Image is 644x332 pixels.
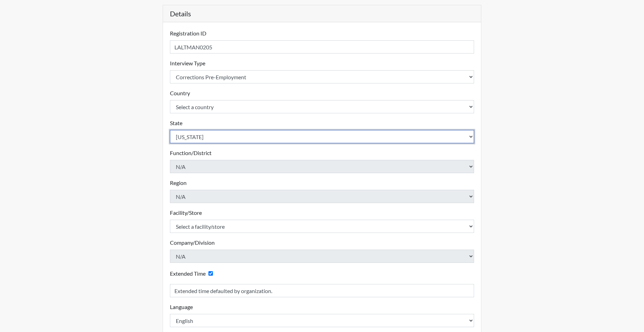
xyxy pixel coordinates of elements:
[170,40,474,54] input: Insert a Registration ID, which needs to be a unique alphanumeric value for each interviewee
[170,119,182,127] label: State
[170,303,193,311] label: Language
[170,29,206,38] label: Registration ID
[170,268,216,278] div: Checking this box will provide the interviewee with an accomodation of extra time to answer each ...
[170,284,474,297] input: Reason for Extension
[170,89,190,97] label: Country
[170,179,187,187] label: Region
[170,59,205,67] label: Interview Type
[163,5,481,22] h5: Details
[170,209,202,217] label: Facility/Store
[170,149,212,157] label: Function/District
[170,238,215,247] label: Company/Division
[170,269,206,278] label: Extended Time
